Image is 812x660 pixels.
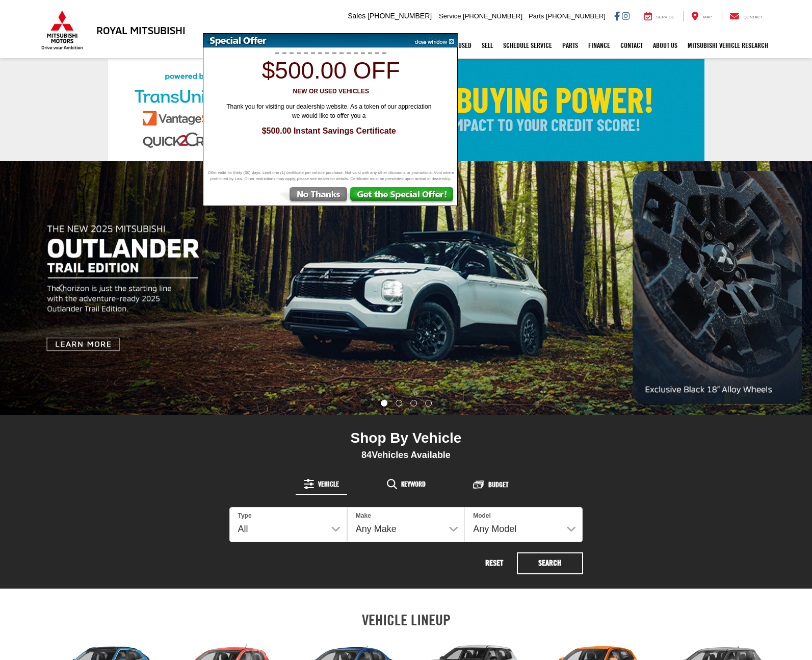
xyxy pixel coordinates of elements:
h3: New or Used Vehicles [209,88,453,95]
button: Reset [474,552,515,574]
h1: $500.00 off [209,58,453,84]
span: Keyword [401,480,426,488]
span: [PHONE_NUMBER] [546,12,606,20]
label: Type [238,512,252,520]
span: [PHONE_NUMBER] [463,12,522,20]
span: Map [703,15,712,19]
img: Check Your Buying Power [108,59,704,161]
span: [PHONE_NUMBER] [368,12,432,20]
img: No Thanks, Continue to Website [278,187,349,206]
span: Sales [348,12,365,20]
a: About Us [648,33,683,58]
img: close window [407,34,458,47]
div: Vehicles Available [229,449,583,461]
a: Schedule Service: Opens in a new tab [498,33,557,58]
a: Service [637,11,682,21]
a: Contact [615,33,648,58]
a: Used [453,33,477,58]
a: Mitsubishi Vehicle Research [683,33,773,58]
h2: VEHICLE LINEUP [39,612,773,628]
span: $500.00 Instant Savings Certificate [214,125,443,137]
button: Search [517,552,583,574]
img: Get the Special Offer [349,187,457,206]
span: Service [439,12,461,20]
h3: Royal Mitsubishi [96,24,186,36]
span: Parts [529,12,544,20]
a: Parts: Opens in a new tab [557,33,583,58]
label: Model [473,512,491,520]
li: Go to slide number 1. [381,400,387,407]
a: Sell [477,33,498,58]
li: Go to slide number 2. [396,400,403,407]
span: Budget [488,481,508,488]
span: Thank you for visiting our dealership website. As a token of our appreciation we would like to of... [219,103,438,120]
span: 84 [361,450,372,460]
div: Shop By Vehicle [229,429,583,449]
button: Click to view next picture. [690,182,812,395]
a: Finance [583,33,615,58]
label: Make [356,512,371,520]
li: Go to slide number 4. [425,400,432,407]
a: Map [684,11,719,21]
a: Facebook: Click to visit our Facebook page [614,12,620,20]
img: Mitsubishi [39,10,85,50]
li: Go to slide number 3. [410,400,417,407]
a: Instagram: Click to visit our Instagram page [622,12,630,20]
img: Special Offer [203,34,407,47]
a: Contact [722,11,771,21]
span: Contact [743,15,763,19]
span: Offer valid for thirty (30) days. Limit one (1) certificate per vehicle purchase. Not valid with ... [206,170,456,182]
span: Service [657,15,674,19]
span: Vehicle [318,480,339,488]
